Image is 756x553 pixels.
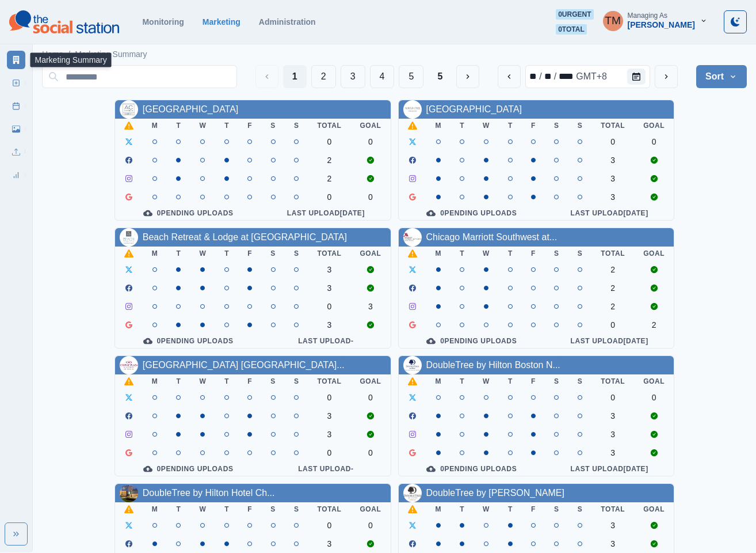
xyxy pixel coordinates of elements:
[270,336,381,346] div: Last Upload -
[203,17,240,26] a: Marketing
[124,209,253,218] div: 0 Pending Uploads
[627,69,646,85] button: Calendar
[318,174,342,183] div: 2
[308,247,351,260] th: Total
[554,336,665,346] div: Last Upload [DATE]
[215,374,238,388] th: T
[261,374,285,388] th: S
[591,374,634,388] th: Total
[601,411,625,421] div: 3
[594,9,717,32] button: Managing As[PERSON_NAME]
[522,247,545,260] th: F
[474,119,499,132] th: W
[350,247,390,260] th: Goal
[474,247,499,260] th: W
[190,502,215,516] th: W
[474,374,499,388] th: W
[7,97,25,115] a: Post Schedule
[426,247,451,260] th: M
[634,502,674,516] th: Goal
[601,430,625,439] div: 3
[318,302,342,311] div: 0
[215,502,238,516] th: T
[556,9,593,20] span: 0 urgent
[605,7,621,35] div: Tony Manalo
[167,502,190,516] th: T
[318,156,342,165] div: 2
[634,247,674,260] th: Goal
[601,393,625,402] div: 0
[42,48,147,60] nav: breadcrumb
[408,336,536,346] div: 0 Pending Uploads
[403,228,422,247] img: 112948409016
[399,65,423,88] button: Page 5
[528,70,608,84] div: Date
[499,119,522,132] th: T
[643,393,665,402] div: 0
[522,119,545,132] th: F
[9,10,119,33] img: logoTextSVG.62801f218bc96a9b266caa72a09eb111.svg
[311,65,336,88] button: Page 2
[142,17,184,26] a: Monitoring
[190,247,215,260] th: W
[545,119,568,132] th: S
[426,119,451,132] th: M
[360,521,381,530] div: 0
[143,360,345,370] a: [GEOGRAPHIC_DATA] [GEOGRAPHIC_DATA]...
[655,65,678,88] button: next
[568,502,592,516] th: S
[498,65,521,88] button: previous
[601,174,625,183] div: 3
[601,283,625,293] div: 2
[499,502,522,516] th: T
[341,65,365,88] button: Page 3
[7,143,25,161] a: Uploads
[575,70,608,84] div: time zone
[7,120,25,138] a: Media Library
[238,247,261,260] th: F
[285,374,308,388] th: S
[261,119,285,132] th: S
[68,48,70,60] span: /
[270,209,381,218] div: Last Upload [DATE]
[360,393,381,402] div: 0
[403,356,422,374] img: 495180477166361
[360,137,381,146] div: 0
[215,247,238,260] th: T
[426,104,522,114] a: [GEOGRAPHIC_DATA]
[120,100,138,119] img: 1099810753417731
[120,356,138,374] img: 192873340585653
[143,502,167,516] th: M
[601,320,625,329] div: 0
[554,209,665,218] div: Last Upload [DATE]
[528,70,538,84] div: month
[568,374,592,388] th: S
[601,265,625,274] div: 2
[124,464,253,474] div: 0 Pending Uploads
[318,430,342,439] div: 3
[143,232,347,242] a: Beach Retreat & Lodge at [GEOGRAPHIC_DATA]
[5,522,28,546] button: Expand
[568,247,592,260] th: S
[318,448,342,457] div: 0
[259,17,316,26] a: Administration
[426,232,558,242] a: Chicago Marriott Southwest at...
[255,65,278,88] button: Previous
[456,65,479,88] button: Next Media
[450,247,474,260] th: T
[499,247,522,260] th: T
[428,65,452,88] button: Last Page
[215,119,238,132] th: T
[601,137,625,146] div: 0
[545,502,568,516] th: S
[553,70,558,84] div: /
[634,119,674,132] th: Goal
[426,374,451,388] th: M
[285,502,308,516] th: S
[634,374,674,388] th: Goal
[628,20,695,30] div: [PERSON_NAME]
[426,502,451,516] th: M
[350,374,390,388] th: Goal
[318,393,342,402] div: 0
[601,302,625,311] div: 2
